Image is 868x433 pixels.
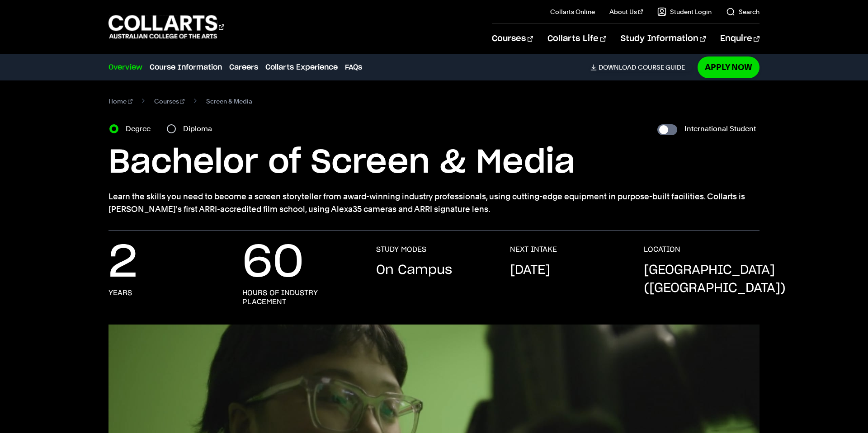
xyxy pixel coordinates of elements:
label: Diploma [183,122,217,135]
span: Download [599,63,636,71]
a: Study Information [621,24,706,54]
a: Careers [229,62,258,73]
h3: LOCATION [644,245,680,254]
a: Collarts Life [547,24,606,54]
p: 2 [108,245,137,281]
a: Apply Now [698,56,759,78]
a: Course Information [150,62,222,73]
h1: Bachelor of Screen & Media [108,142,759,183]
p: 60 [242,245,304,281]
a: FAQs [345,62,362,73]
h3: hours of industry placement [242,288,358,306]
p: On Campus [376,261,452,279]
a: Collarts Online [550,7,595,16]
a: DownloadCourse Guide [590,63,692,71]
a: Courses [154,95,185,108]
p: [DATE] [510,261,550,279]
p: Learn the skills you need to become a screen storyteller from award-winning industry professional... [108,190,759,216]
a: Enquire [720,24,759,54]
a: Search [726,7,759,16]
h3: STUDY MODES [376,245,426,254]
a: Home [108,95,132,108]
label: International Student [684,122,756,135]
a: Collarts Experience [265,62,338,73]
h3: NEXT INTAKE [510,245,557,254]
a: Overview [108,62,142,73]
span: Screen & Media [206,95,252,108]
p: [GEOGRAPHIC_DATA] ([GEOGRAPHIC_DATA]) [644,261,786,297]
label: Degree [126,122,156,135]
a: Courses [492,24,533,54]
h3: years [108,288,132,297]
div: Go to homepage [108,14,224,40]
a: Student Login [657,7,712,16]
a: About Us [609,7,643,16]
